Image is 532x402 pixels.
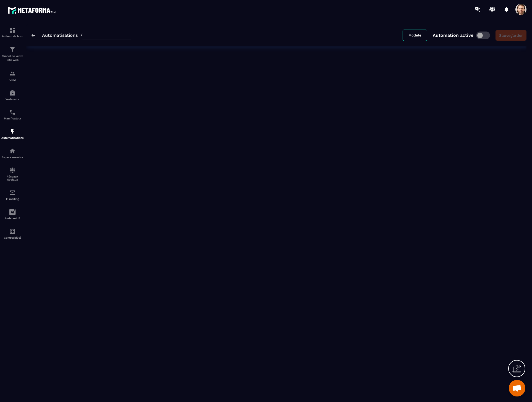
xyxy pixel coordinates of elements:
[9,128,16,135] img: automations
[1,124,24,143] a: automationsautomationsAutomatisations
[80,33,82,38] span: /
[1,156,24,159] p: Espace membre
[1,163,24,185] a: social-networksocial-networkRéseaux Sociaux
[9,189,16,196] img: email
[1,236,24,239] p: Comptabilité
[9,167,16,174] img: social-network
[1,143,24,163] a: automationsautomationsEspace membre
[9,109,16,116] img: scheduler
[1,85,24,105] a: automationsautomationsWebinaire
[1,98,24,101] p: Webinaire
[42,33,78,38] a: Automatisations
[9,46,16,53] img: formation
[32,34,35,37] img: arrow
[1,42,24,66] a: formationformationTunnel de vente Site web
[9,70,16,77] img: formation
[1,224,24,243] a: accountantaccountantComptabilité
[1,35,24,38] p: Tableau de bord
[403,30,427,41] button: Modèle
[9,148,16,154] img: automations
[1,217,24,220] p: Assistant IA
[1,66,24,85] a: formationformationCRM
[1,136,24,139] p: Automatisations
[9,27,16,33] img: formation
[1,197,24,200] p: E-mailing
[9,90,16,96] img: automations
[433,33,473,38] p: Automation active
[1,105,24,124] a: schedulerschedulerPlanificateur
[1,78,24,81] p: CRM
[1,117,24,120] p: Planificateur
[1,54,24,62] p: Tunnel de vente Site web
[509,380,525,396] div: Open chat
[1,23,24,42] a: formationformationTableau de bord
[9,228,16,235] img: accountant
[8,5,58,15] img: logo
[1,205,24,224] a: Assistant IA
[1,185,24,205] a: emailemailE-mailing
[1,175,24,181] p: Réseaux Sociaux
